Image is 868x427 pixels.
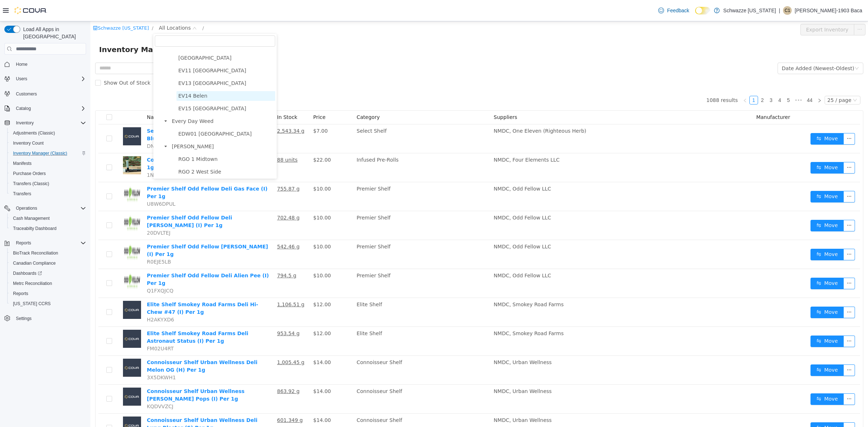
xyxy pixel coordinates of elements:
[714,74,725,83] li: 44
[13,150,67,156] span: Inventory Manager (Classic)
[88,46,156,52] span: EV11 [GEOGRAPHIC_DATA]
[7,213,89,223] button: Cash Management
[10,299,86,308] span: Washington CCRS
[81,122,123,128] span: [PERSON_NAME]
[263,190,400,219] td: Premier Shelf
[16,205,37,211] span: Operations
[10,59,63,64] span: Show Out of Stock
[10,139,86,148] span: Inventory Count
[727,77,731,81] i: icon: right
[10,279,86,288] span: Metrc Reconciliation
[223,367,241,373] span: $14.00
[13,281,52,286] span: Metrc Reconciliation
[13,314,34,323] a: Settings
[7,189,89,199] button: Transfers
[655,3,692,18] a: Feedback
[616,74,647,83] li: 1088 results
[56,295,84,301] span: H2AKYXD6
[13,250,58,256] span: BioTrack Reconciliation
[13,60,86,69] span: Home
[187,193,209,199] u: 702.48 g
[263,219,400,248] td: Premier Shelf
[10,214,86,223] span: Cash Management
[7,168,89,179] button: Purchase Orders
[7,179,89,189] button: Transfers (Classic)
[753,285,765,297] button: icon: ellipsis
[187,136,207,141] u: 88 units
[737,75,761,83] div: 25 / page
[13,239,86,247] span: Reports
[10,249,86,257] span: BioTrack Reconciliation
[223,165,241,170] span: $10.00
[7,158,89,168] button: Manifests
[10,179,52,188] a: Transfers (Classic)
[10,129,86,137] span: Adjustments (Classic)
[668,75,676,83] a: 2
[263,363,400,392] td: Connoisseur Shelf
[223,396,241,402] span: $14.00
[7,268,89,278] a: Dashboards
[13,204,40,213] button: Operations
[1,59,89,69] button: Home
[13,291,28,296] span: Reports
[403,193,461,199] span: NMDC, Odd Fellow LLC
[7,258,89,268] button: Canadian Compliance
[223,222,241,228] span: $10.00
[720,343,753,355] button: icon: swapMove
[13,130,55,136] span: Adjustments (Classic)
[10,224,86,233] span: Traceabilty Dashboard
[263,277,400,306] td: Elite Shelf
[223,107,237,112] span: $7.00
[16,106,31,111] span: Catalog
[16,91,37,97] span: Customers
[685,75,693,83] a: 4
[10,259,59,268] a: Canadian Compliance
[33,279,51,298] img: Elite Shelf Smokey Road Farms Deli Hi-Chew #47 (I) Per 1g placeholder
[223,309,241,315] span: $12.00
[13,140,44,146] span: Inventory Count
[1,238,89,248] button: Reports
[33,337,51,355] img: Connoisseur Shelf Urban Wellness Deli Melon OG (H) Per 1g placeholder
[677,75,685,83] a: 3
[13,104,34,113] button: Catalog
[720,372,753,384] button: icon: swapMove
[10,129,58,137] a: Adjustments (Classic)
[753,170,765,181] button: icon: ellipsis
[10,289,31,298] a: Reports
[68,3,100,10] span: All Locations
[10,139,47,148] a: Inventory Count
[13,171,46,176] span: Purchase Orders
[753,314,765,326] button: icon: ellipsis
[403,280,473,286] span: NMDC, Smokey Road Farms
[56,324,83,330] span: FM02U4RT
[33,106,51,124] img: Select Shelf High River Cannabis Deli Blueberry Runts (I) Per 1g placeholder
[56,280,168,294] a: Elite Shelf Smokey Road Farms Deli Hi-Chew #47 (I) Per 1g
[187,309,209,315] u: 953.54 g
[13,204,86,213] span: Operations
[88,148,131,153] span: RGO 2 West Side
[720,170,753,181] button: icon: swapMove
[13,161,31,166] span: Manifests
[263,306,400,334] td: Elite Shelf
[7,148,89,158] button: Inventory Manager (Classic)
[13,270,42,276] span: Dashboards
[10,269,86,278] span: Dashboards
[795,6,862,15] p: [PERSON_NAME]-1903 Baca
[1,103,89,114] button: Catalog
[403,367,461,373] span: NMDC, Urban Wellness
[56,93,71,99] span: Name
[10,159,34,168] a: Manifests
[7,299,89,309] button: [US_STATE] CCRS
[14,7,47,14] img: Cova
[1,313,89,324] button: Settings
[13,260,56,266] span: Canadian Compliance
[56,353,85,359] span: 3X5DKWH1
[223,93,235,99] span: Price
[266,93,289,99] span: Category
[86,108,185,118] span: EDW01 Farmington
[785,6,790,15] span: C1
[73,98,77,102] i: icon: caret-down
[10,279,55,288] a: Metrc Reconciliation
